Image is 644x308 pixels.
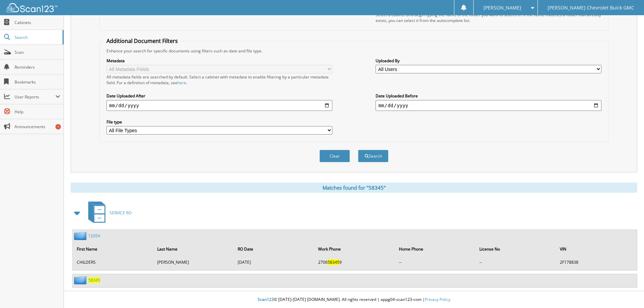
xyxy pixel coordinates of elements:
[376,93,601,99] label: Date Uploaded Before
[358,150,388,162] button: Search
[154,242,234,256] th: Last Name
[315,257,395,268] td: 2706 9
[234,242,314,256] th: RO Date
[610,276,644,308] iframe: Chat Widget
[556,257,636,268] td: 2F178838
[396,257,475,268] td: --
[71,183,637,193] div: Matches found for "58345"
[88,233,100,239] a: 12054
[548,6,634,10] span: [PERSON_NAME] Chevrolet Buick GMC
[15,94,55,100] span: User Reports
[110,210,132,216] span: SERVICE RO
[425,297,450,302] a: Privacy Policy
[103,48,605,54] div: Enhance your search for specific documents using filters such as date and file type.
[376,12,601,23] div: Select a cabinet and begin typing the name of the folder you want to search in. If the name match...
[64,291,644,308] div: © [DATE]-[DATE] [DOMAIN_NAME]. All rights reserved | appg04-scan123-com |
[15,34,59,40] span: Search
[234,257,314,268] td: [DATE]
[74,232,88,240] img: folder2.png
[376,58,601,64] label: Uploaded By
[84,199,132,226] a: SERVICE RO
[376,100,601,111] input: end
[315,242,395,256] th: Work Phone
[556,242,636,256] th: VIN
[88,277,100,283] a: 58345
[476,257,556,268] td: --
[154,257,234,268] td: [PERSON_NAME]
[106,93,332,99] label: Date Uploaded After
[15,20,60,25] span: Cabinets
[106,119,332,125] label: File type
[15,109,60,115] span: Help
[74,276,88,284] img: folder2.png
[15,49,60,55] span: Scan
[177,80,186,86] a: here
[103,37,181,45] legend: Additional Document Filters
[106,74,332,86] div: All metadata fields are searched by default. Select a cabinet with metadata to enable filtering b...
[15,64,60,70] span: Reminders
[476,242,556,256] th: License No
[328,259,339,265] span: 58345
[483,6,521,10] span: [PERSON_NAME]
[396,242,475,256] th: Home Phone
[55,124,61,129] div: 1
[106,58,332,64] label: Metadata
[319,150,350,162] button: Clear
[73,242,153,256] th: First Name
[106,100,332,111] input: start
[7,3,57,12] img: scan123-logo-white.svg
[258,297,274,302] span: Scan123
[73,257,153,268] td: CHILDERS
[15,79,60,85] span: Bookmarks
[15,124,60,129] span: Announcements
